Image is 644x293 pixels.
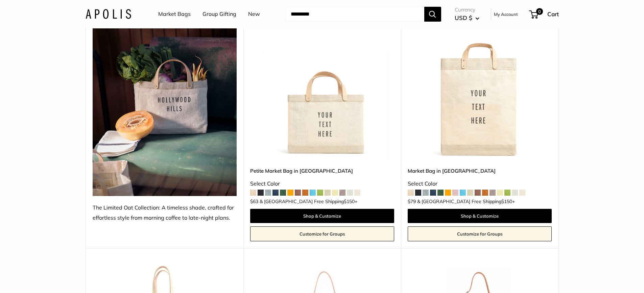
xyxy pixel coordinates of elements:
span: $63 [250,198,258,204]
a: Shop & Customize [408,209,552,223]
img: Apolis [86,9,131,19]
button: USD $ [455,13,479,23]
div: Select Color [250,179,394,189]
a: My Account [494,10,518,18]
a: Petite Market Bag in OatPetite Market Bag in Oat [250,16,394,160]
span: $150 [501,198,512,204]
span: $150 [344,198,355,204]
img: Market Bag in Oat [408,16,552,160]
a: Customize for Groups [250,226,394,241]
span: USD $ [455,14,472,21]
a: New [248,9,260,19]
a: Petite Market Bag in [GEOGRAPHIC_DATA] [250,167,394,175]
span: & [GEOGRAPHIC_DATA] Free Shipping + [260,199,357,204]
a: Market Bag in [GEOGRAPHIC_DATA] [408,167,552,175]
a: Group Gifting [202,9,236,19]
span: Currency [455,5,479,15]
span: $79 [408,198,416,204]
input: Search... [285,7,424,22]
a: Shop & Customize [250,209,394,223]
div: Select Color [408,179,552,189]
button: Search [424,7,441,22]
div: The Limited Oat Collection: A timeless shade, crafted for effortless style from morning coffee to... [93,203,237,223]
span: & [GEOGRAPHIC_DATA] Free Shipping + [417,199,515,204]
img: The Limited Oat Collection: A timeless shade, crafted for effortless style from morning coffee to... [93,16,237,196]
a: 0 Cart [530,9,559,20]
span: Cart [547,10,559,18]
img: Petite Market Bag in Oat [250,16,394,160]
a: Customize for Groups [408,226,552,241]
span: 0 [536,8,543,15]
a: Market Bag in OatMarket Bag in Oat [408,16,552,160]
a: Market Bags [158,9,191,19]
